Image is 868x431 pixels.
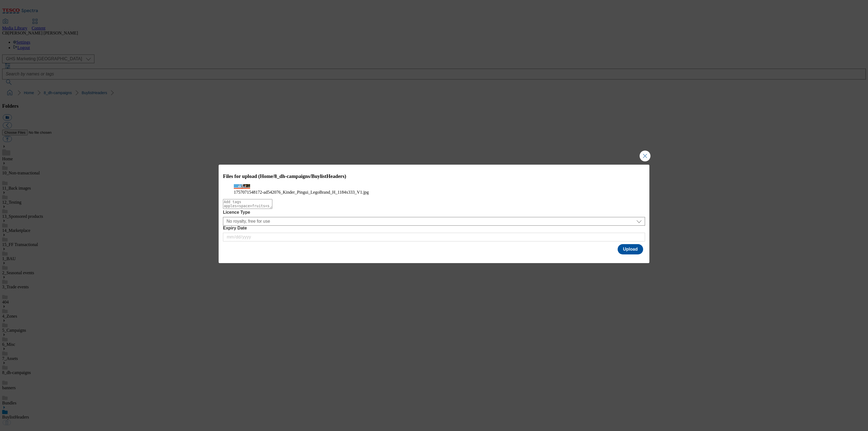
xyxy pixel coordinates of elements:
[223,226,645,231] label: Expiry Date
[234,184,250,189] img: preview
[219,165,649,263] div: Modal
[223,210,645,215] label: Licence Type
[618,244,643,254] button: Upload
[223,173,645,179] h3: Files for upload (Home/8_dh-campaigns/BuylistHeaders)
[234,190,634,195] figcaption: 1757071548172-ad542076_Kinder_Pingui_LegoBrand_H_1184x333_V1.jpg
[640,151,650,161] button: Close Modal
